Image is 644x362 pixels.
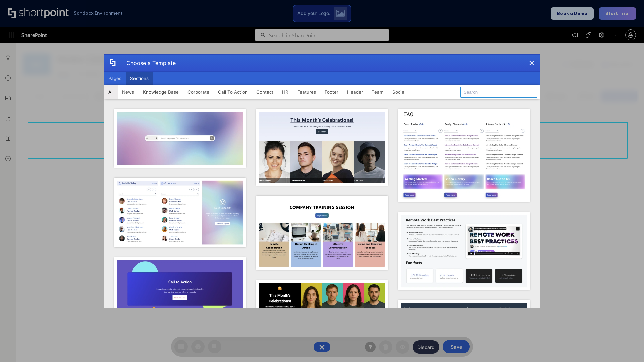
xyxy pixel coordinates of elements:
[104,85,118,99] button: All
[367,85,388,99] button: Team
[104,72,126,85] button: Pages
[320,85,343,99] button: Footer
[293,85,320,99] button: Features
[278,85,293,99] button: HR
[252,85,278,99] button: Contact
[214,85,252,99] button: Call To Action
[126,72,153,85] button: Sections
[139,85,183,99] button: Knowledge Base
[104,54,540,308] div: template selector
[118,85,139,99] button: News
[523,284,644,362] iframe: Chat Widget
[121,55,176,71] div: Choose a Template
[388,85,410,99] button: Social
[460,87,537,98] input: Search
[343,85,367,99] button: Header
[183,85,214,99] button: Corporate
